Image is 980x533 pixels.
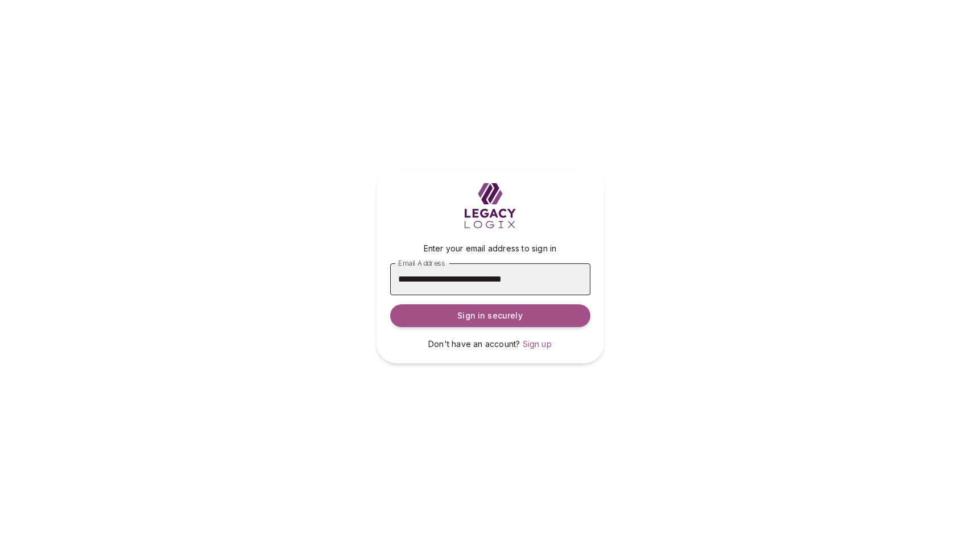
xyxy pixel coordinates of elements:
[398,259,445,267] span: Email Address
[428,339,520,349] span: Don't have an account?
[390,304,590,327] button: Sign in securely
[523,339,552,349] span: Sign up
[523,338,552,350] a: Sign up
[457,310,522,321] span: Sign in securely
[424,243,557,253] span: Enter your email address to sign in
